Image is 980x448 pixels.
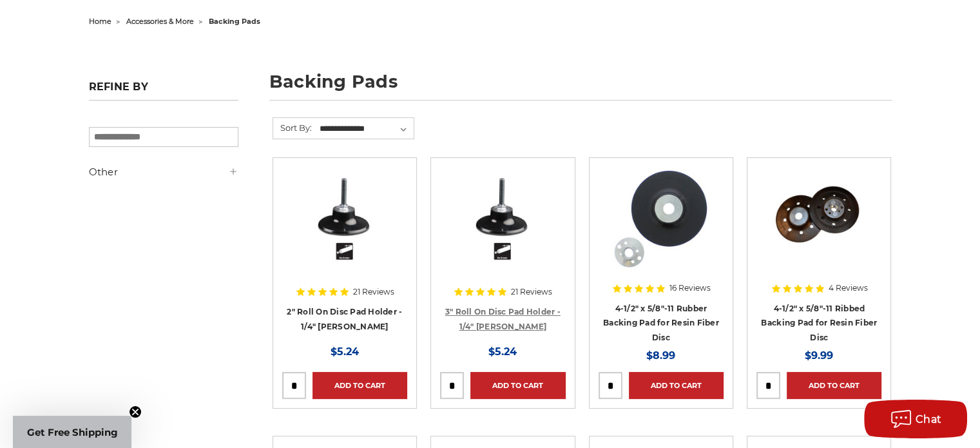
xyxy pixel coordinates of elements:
[331,346,359,358] span: $5.24
[126,17,194,26] a: accessories & more
[805,349,833,362] span: $9.99
[13,416,131,448] div: Get Free ShippingClose teaser
[129,405,142,418] button: Close teaser
[89,17,111,26] a: home
[470,372,565,399] a: Add to Cart
[89,164,238,180] h5: Other
[916,413,942,425] span: Chat
[353,288,394,296] span: 21 Reviews
[767,167,871,270] img: 4.5 inch ribbed thermo plastic resin fiber disc backing pad
[209,17,260,26] span: backing pads
[269,73,892,101] h1: backing pads
[610,167,713,270] img: 4-1/2" Resin Fiber Disc Backing Pad Flexible Rubber
[511,288,552,296] span: 21 Reviews
[488,346,517,358] span: $5.24
[282,167,407,292] a: 2" Roll On Disc Pad Holder - 1/4" Shank
[787,372,881,399] a: Add to Cart
[864,400,967,438] button: Chat
[756,167,881,292] a: 4.5 inch ribbed thermo plastic resin fiber disc backing pad
[318,119,414,139] select: Sort By:
[603,304,719,342] a: 4-1/2" x 5/8"-11 Rubber Backing Pad for Resin Fiber Disc
[646,349,675,362] span: $8.99
[27,426,118,438] span: Get Free Shipping
[312,372,407,399] a: Add to Cart
[451,167,554,270] img: 3" Roll On Disc Pad Holder - 1/4" Shank
[761,304,877,342] a: 4-1/2" x 5/8"-11 Ribbed Backing Pad for Resin Fiber Disc
[629,372,724,399] a: Add to Cart
[273,118,312,137] label: Sort By:
[89,81,238,101] h5: Refine by
[440,167,565,292] a: 3" Roll On Disc Pad Holder - 1/4" Shank
[445,307,561,331] a: 3" Roll On Disc Pad Holder - 1/4" [PERSON_NAME]
[599,167,724,292] a: 4-1/2" Resin Fiber Disc Backing Pad Flexible Rubber
[293,167,396,270] img: 2" Roll On Disc Pad Holder - 1/4" Shank
[287,307,402,331] a: 2" Roll On Disc Pad Holder - 1/4" [PERSON_NAME]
